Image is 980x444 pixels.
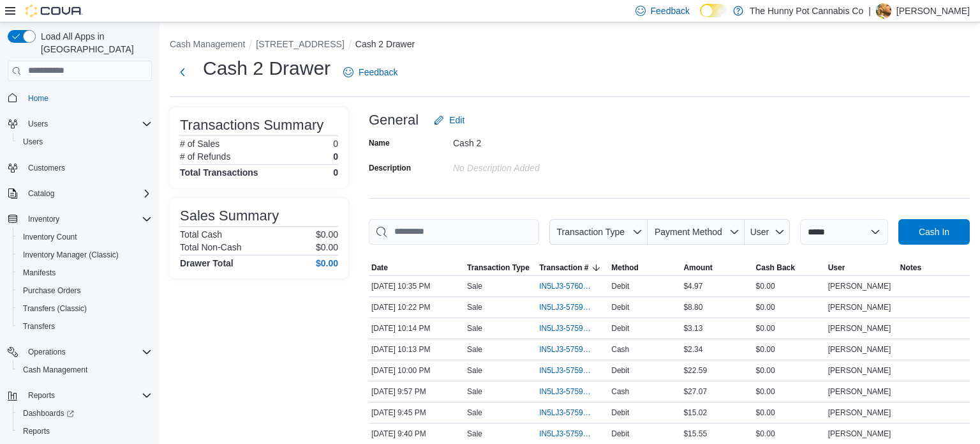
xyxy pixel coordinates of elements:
span: Inventory [28,214,59,224]
span: Notes [900,263,921,273]
span: Debit [611,281,629,291]
span: [PERSON_NAME] [828,344,891,355]
p: [PERSON_NAME] [896,3,970,19]
span: IN5LJ3-5759842 [539,323,593,333]
div: [DATE] 10:13 PM [369,342,464,357]
button: Transaction Type [549,219,648,245]
button: Inventory Count [13,228,157,246]
div: $0.00 [754,384,826,399]
div: Cash 2 [453,133,624,148]
span: [PERSON_NAME] [828,387,891,397]
span: Transfers (Classic) [18,301,152,316]
div: Ryan Noble [876,3,891,19]
button: Notes [898,260,970,275]
p: Sale [467,302,482,312]
span: [PERSON_NAME] [828,281,891,291]
span: Inventory Manager (Classic) [23,250,119,260]
button: Operations [23,344,71,360]
span: Home [28,93,48,103]
span: [PERSON_NAME] [828,302,891,312]
button: IN5LJ3-5759898 [539,300,606,315]
a: Manifests [18,265,61,280]
span: Users [23,137,43,147]
p: $0.00 [316,242,338,252]
span: Date [371,263,388,273]
a: Inventory Manager (Classic) [18,247,124,263]
span: IN5LJ3-5759827 [539,344,593,355]
h4: $0.00 [316,258,338,268]
button: Transfers (Classic) [13,300,157,318]
span: Debit [611,429,629,439]
div: [DATE] 10:00 PM [369,363,464,378]
span: Cash Back [756,263,795,273]
span: Cash [611,344,629,355]
div: $0.00 [754,342,826,357]
span: Debit [611,323,629,333]
span: Reports [18,424,152,439]
div: [DATE] 10:14 PM [369,321,464,336]
span: Method [611,263,639,273]
span: Reports [23,388,152,403]
button: [STREET_ADDRESS] [256,39,344,49]
button: Inventory Manager (Classic) [13,246,157,264]
button: Cash Back [754,260,826,275]
button: Inventory [3,210,157,228]
span: $27.07 [683,387,707,397]
a: Reports [18,424,55,439]
div: [DATE] 10:35 PM [369,279,464,294]
button: IN5LJ3-5759590 [539,426,606,441]
span: Users [28,119,48,129]
button: IN5LJ3-5759718 [539,384,606,399]
button: Purchase Orders [13,282,157,300]
span: IN5LJ3-5759898 [539,302,593,312]
span: IN5LJ3-5760002 [539,281,593,291]
label: Name [369,138,390,148]
p: Sale [467,281,482,291]
a: Dashboards [18,406,79,421]
nav: An example of EuiBreadcrumbs [170,38,970,53]
span: Customers [28,163,65,173]
span: Inventory Count [18,229,152,245]
span: Catalog [23,186,152,201]
button: Users [13,133,157,151]
button: Cash Management [13,361,157,379]
h6: # of Refunds [180,151,230,162]
div: [DATE] 9:40 PM [369,426,464,441]
button: Date [369,260,464,275]
span: Transaction # [539,263,588,273]
a: Home [23,91,54,106]
span: Transaction Type [467,263,530,273]
a: Feedback [338,59,403,85]
h3: Sales Summary [180,208,279,224]
p: 0 [333,139,338,149]
a: Users [18,134,48,149]
span: Debit [611,365,629,376]
button: IN5LJ3-5760002 [539,279,606,294]
span: [PERSON_NAME] [828,408,891,418]
a: Cash Management [18,362,93,378]
span: Debit [611,302,629,312]
button: Transfers [13,318,157,335]
span: [PERSON_NAME] [828,323,891,333]
span: Payment Method [655,227,722,237]
span: IN5LJ3-5759739 [539,365,593,376]
span: Manifests [23,268,56,278]
span: Reports [28,390,55,401]
button: User [826,260,898,275]
span: Inventory [23,211,152,227]
h3: General [369,112,419,128]
span: User [750,227,769,237]
span: Load All Apps in [GEOGRAPHIC_DATA] [36,30,152,56]
h1: Cash 2 Drawer [203,56,330,81]
span: $3.13 [683,323,702,333]
div: $0.00 [754,300,826,315]
span: User [828,263,845,273]
span: Inventory Count [23,232,77,242]
button: Reports [3,387,157,404]
input: This is a search bar. As you type, the results lower in the page will automatically filter. [369,219,539,245]
p: Sale [467,323,482,333]
span: Transfers [23,321,55,332]
div: [DATE] 10:22 PM [369,300,464,315]
span: $4.97 [683,281,702,291]
span: $22.59 [683,365,707,376]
